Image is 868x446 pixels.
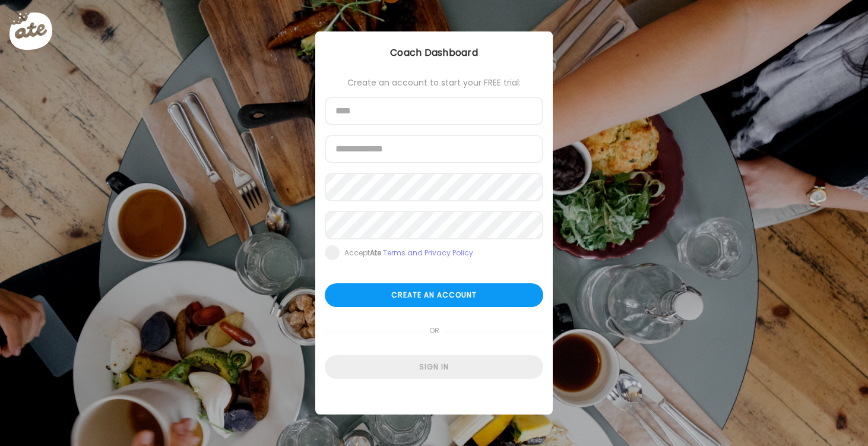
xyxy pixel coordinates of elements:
div: Create an account to start your FREE trial: [325,78,543,87]
b: Ate [370,248,381,258]
div: Create an account [325,283,543,307]
div: Sign in [325,355,543,379]
div: Accept [344,248,473,258]
span: or [425,319,444,343]
div: Coach Dashboard [315,46,553,60]
a: Terms and Privacy Policy [383,248,473,258]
